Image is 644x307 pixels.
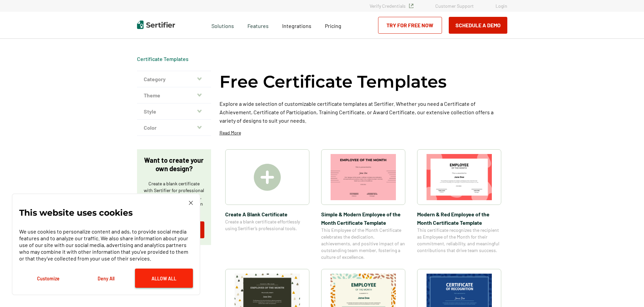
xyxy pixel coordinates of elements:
span: Features [247,21,269,29]
button: Allow All [135,269,193,288]
iframe: Chat Widget [610,275,644,307]
span: Create A Blank Certificate [225,210,309,218]
span: Simple & Modern Employee of the Month Certificate Template [321,210,405,227]
p: Want to create your own design? [144,156,204,173]
h1: Free Certificate Templates [219,71,447,93]
p: Read More [219,129,241,136]
img: Simple & Modern Employee of the Month Certificate Template [331,154,396,200]
a: Login [496,3,507,9]
span: This Employee of the Month Certificate celebrates the dedication, achievements, and positive impa... [321,227,405,260]
a: Customer Support [435,3,474,9]
button: Theme [137,87,211,103]
button: Schedule a Demo [449,17,507,34]
span: Pricing [325,23,341,29]
span: Create a blank certificate effortlessly using Sertifier’s professional tools. [225,218,309,232]
p: This website uses cookies [19,209,133,216]
button: Style [137,103,211,120]
a: Pricing [325,21,341,29]
button: Customize [19,269,77,288]
p: Explore a wide selection of customizable certificate templates at Sertifier. Whether you need a C... [219,99,507,125]
a: Certificate Templates [137,56,189,62]
a: Simple & Modern Employee of the Month Certificate TemplateSimple & Modern Employee of the Month C... [321,149,405,260]
p: We use cookies to personalize content and ads, to provide social media features and to analyze ou... [19,228,193,262]
img: Cookie Popup Close [189,201,193,205]
span: Solutions [211,21,234,29]
a: Integrations [282,21,311,29]
img: Verified [409,4,413,8]
button: Color [137,120,211,136]
button: Deny All [77,269,135,288]
button: Category [137,71,211,87]
a: Verify Credentials [370,3,413,9]
img: Sertifier | Digital Credentialing Platform [137,21,175,29]
span: Modern & Red Employee of the Month Certificate Template [417,210,501,227]
a: Modern & Red Employee of the Month Certificate TemplateModern & Red Employee of the Month Certifi... [417,149,501,260]
div: Breadcrumb [137,56,189,62]
span: Integrations [282,23,311,29]
img: Modern & Red Employee of the Month Certificate Template [427,154,492,200]
img: Create A Blank Certificate [254,164,281,191]
p: Create a blank certificate with Sertifier for professional presentations, credentials, and custom... [144,180,204,214]
span: This certificate recognizes the recipient as Employee of the Month for their commitment, reliabil... [417,227,501,254]
a: Try for Free Now [378,17,442,34]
